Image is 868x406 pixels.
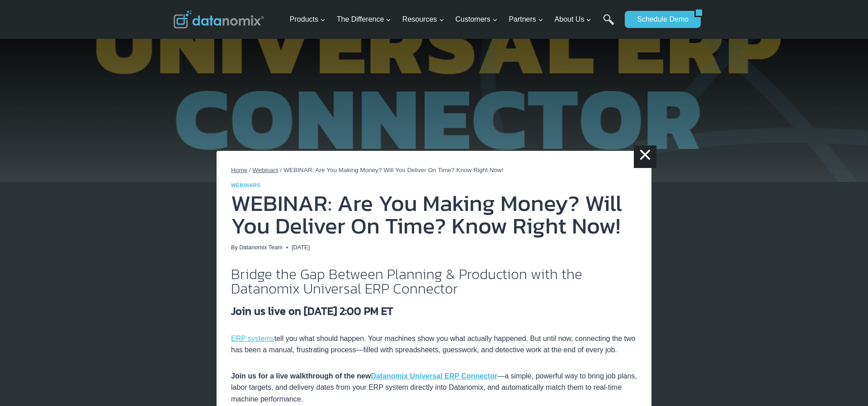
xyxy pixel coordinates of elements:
a: Webinars [253,167,278,173]
a: Search [603,14,614,34]
time: [DATE] [292,243,310,252]
a: Schedule Demo [625,11,694,28]
h1: WEBINAR: Are You Making Money? Will You Deliver On Time? Know Right Now! [231,192,637,237]
p: tell you what should happen. Your machines show you what actually happened. But until now, connec... [231,333,637,356]
strong: Join us live on [DATE] 2:00 PM ET [231,303,393,319]
span: Customers [455,14,497,25]
span: / [280,167,282,173]
span: The Difference [337,14,392,25]
a: × [634,145,656,168]
span: About Us [555,14,592,25]
p: —a simple, powerful way to bring job plans, labor targets, and delivery dates from your ERP syste... [231,370,637,405]
nav: Primary Navigation [286,5,621,34]
strong: Join us for a live walkthrough of the new [231,372,497,380]
nav: Breadcrumbs [231,165,637,175]
a: Datanomix Universal ERP Connector [371,372,497,380]
a: ERP systems [231,335,274,342]
a: Webinars [231,182,260,188]
span: Partners [509,14,543,25]
span: By [231,243,238,252]
span: Products [290,14,325,25]
span: WEBINAR: Are You Making Money? Will You Deliver On Time? Know Right Now! [283,167,504,173]
a: Datanomix Team [239,244,283,251]
a: Home [231,167,247,173]
span: Resources [402,14,444,25]
span: / [249,167,251,173]
h2: Bridge the Gap Between Planning & Production with the Datanomix Universal ERP Connector [231,267,637,296]
img: Datanomix [174,10,264,28]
